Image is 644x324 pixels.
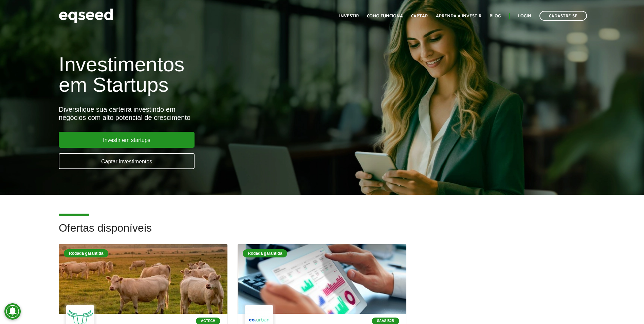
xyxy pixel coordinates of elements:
a: Como funciona [367,14,403,18]
a: Investir em startups [59,132,195,148]
h2: Ofertas disponíveis [59,222,585,244]
a: Captar investimentos [59,153,195,169]
img: EqSeed [59,7,113,25]
div: Diversifique sua carteira investindo em negócios com alto potencial de crescimento [59,105,371,122]
a: Aprenda a investir [436,14,481,18]
h1: Investimentos em Startups [59,54,371,95]
a: Login [518,14,531,18]
a: Investir [339,14,359,18]
div: Rodada garantida [243,249,287,257]
div: Rodada garantida [64,249,108,257]
a: Blog [490,14,501,18]
a: Cadastre-se [539,11,587,21]
a: Captar [411,14,428,18]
